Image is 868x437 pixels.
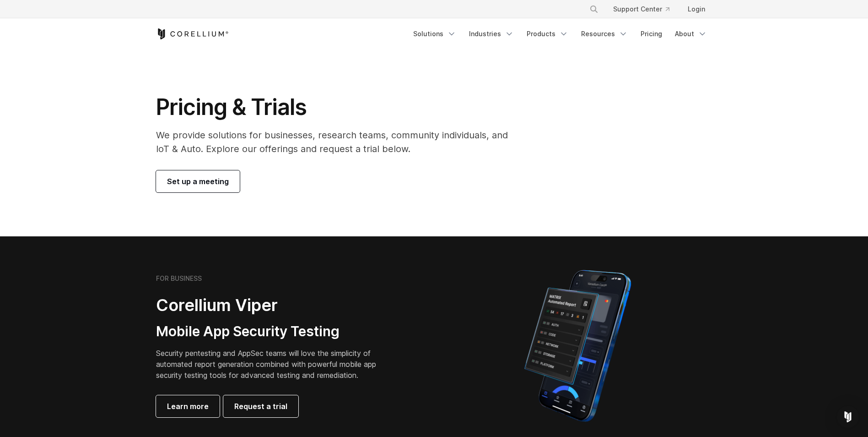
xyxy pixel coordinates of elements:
span: Learn more [167,401,209,412]
a: Products [521,26,574,42]
div: Open Intercom Messenger [837,406,859,428]
a: Login [680,1,712,17]
a: Support Center [606,1,677,17]
a: About [669,26,712,42]
h2: Corellium Viper [156,295,390,316]
h3: Mobile App Security Testing [156,323,390,340]
a: Request a trial [223,395,298,417]
img: Corellium MATRIX automated report on iPhone showing app vulnerability test results across securit... [509,266,647,426]
div: Navigation Menu [578,1,712,17]
span: Set up a meeting [167,176,229,187]
a: Solutions [408,26,462,42]
a: Corellium Home [156,28,229,39]
a: Pricing [635,26,668,42]
a: Industries [464,26,519,42]
a: Learn more [156,395,220,417]
span: Request a trial [234,401,287,412]
p: We provide solutions for businesses, research teams, community individuals, and IoT & Auto. Explo... [156,128,521,156]
a: Resources [576,26,633,42]
h1: Pricing & Trials [156,93,521,121]
p: Security pentesting and AppSec teams will love the simplicity of automated report generation comb... [156,348,390,381]
h6: FOR BUSINESS [156,274,202,283]
button: Search [586,1,602,17]
div: Navigation Menu [408,26,712,42]
a: Set up a meeting [156,170,240,192]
